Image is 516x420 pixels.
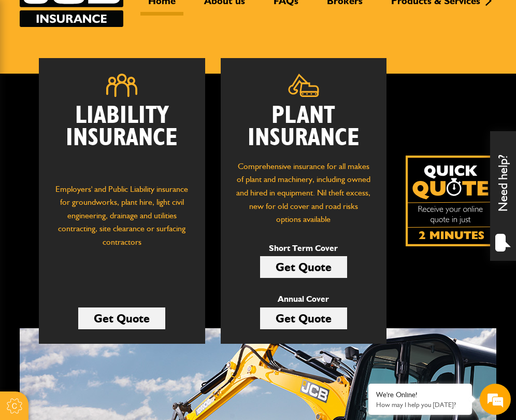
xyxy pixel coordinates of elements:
[490,131,516,261] div: Need help?
[260,307,347,329] a: Get Quote
[260,256,347,278] a: Get Quote
[376,390,464,399] div: We're Online!
[236,105,371,149] h2: Plant Insurance
[260,292,347,306] p: Annual Cover
[406,156,496,246] a: Get your insurance quote isn just 2-minutes
[406,156,496,246] img: Quick Quote
[376,401,464,409] p: How may I help you today?
[260,242,347,255] p: Short Term Cover
[54,183,189,272] p: Employers' and Public Liability insurance for groundworks, plant hire, light civil engineering, d...
[78,307,165,329] a: Get Quote
[54,105,189,172] h2: Liability Insurance
[236,160,371,226] p: Comprehensive insurance for all makes of plant and machinery, including owned and hired in equipm...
